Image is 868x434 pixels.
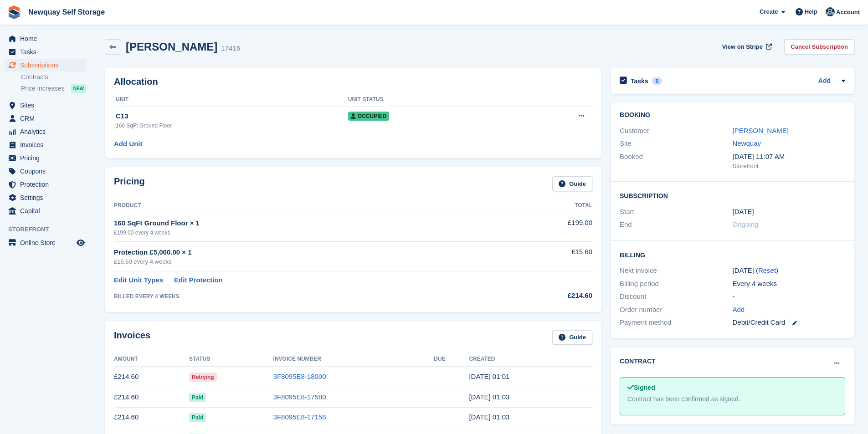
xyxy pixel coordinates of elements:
a: menu [5,46,86,58]
a: Newquay [733,139,761,147]
span: Sites [20,99,75,112]
div: £15.60 every 4 weeks [114,257,504,266]
div: Order number [620,305,732,315]
span: Tasks [20,46,75,58]
img: stora-icon-8386f47178a22dfd0bd8f6a31ec36ba5ce8667c1dd55bd0f319d3a0aa187defe.svg [7,5,21,19]
th: Created [469,352,592,367]
span: Account [836,8,860,17]
th: Amount [114,352,189,367]
a: menu [5,99,86,112]
th: Status [189,352,273,367]
div: 17416 [221,43,240,54]
h2: Invoices [114,330,150,345]
div: Contract has been confirmed as signed. [627,394,837,404]
h2: Contract [620,357,656,366]
a: menu [5,178,86,191]
th: Product [114,199,504,213]
td: £214.60 [114,387,189,408]
div: Discount [620,291,732,302]
time: 2025-08-07 00:03:00 UTC [469,393,509,401]
a: View on Stripe [719,39,774,54]
div: C13 [116,111,348,122]
a: menu [5,125,86,138]
span: Pricing [20,152,75,164]
div: [DATE] ( ) [733,266,845,276]
a: menu [5,165,86,178]
h2: [PERSON_NAME] [126,41,217,53]
th: Unit Status [348,92,515,107]
h2: Pricing [114,176,145,191]
h2: Tasks [631,77,648,85]
a: Add [733,305,745,315]
a: Guide [552,330,592,345]
span: Paid [189,393,206,402]
div: £199.00 every 4 weeks [114,229,504,237]
a: Add [818,76,831,87]
time: 2023-04-20 00:00:00 UTC [733,207,754,217]
td: £214.60 [114,407,189,428]
span: Paid [189,413,206,422]
a: 3F8095E8-17580 [273,393,326,401]
a: Newquay Self Storage [25,5,108,20]
time: 2025-07-10 00:03:45 UTC [469,413,509,421]
a: Price increases NEW [21,83,86,93]
div: Protection £5,000.00 × 1 [114,247,504,258]
div: End [620,220,732,230]
time: 2025-09-04 00:01:50 UTC [469,373,509,380]
span: Home [20,32,75,45]
h2: Billing [620,250,845,259]
a: 3F8095E8-18000 [273,373,326,380]
a: menu [5,191,86,204]
a: [PERSON_NAME] [733,127,789,134]
div: Every 4 weeks [733,279,845,289]
th: Unit [114,92,348,107]
div: Billing period [620,279,732,289]
div: Next invoice [620,266,732,276]
h2: Allocation [114,77,592,87]
a: menu [5,32,86,45]
td: £199.00 [504,213,592,241]
div: BILLED EVERY 4 WEEKS [114,292,504,301]
a: menu [5,138,86,151]
span: Storefront [8,225,91,234]
div: 160 SqFt Ground Floor [116,122,348,130]
span: Help [805,7,817,16]
span: Occupied [348,112,389,121]
span: Capital [20,204,75,217]
div: [DATE] 11:07 AM [733,152,845,162]
span: Settings [20,191,75,204]
span: Ongoing [733,220,759,228]
th: Total [504,199,592,213]
h2: Subscription [620,191,845,200]
td: £214.60 [114,367,189,387]
div: - [733,291,845,302]
span: CRM [20,112,75,125]
a: 3F8095E8-17158 [273,413,326,421]
span: Analytics [20,125,75,138]
td: £15.60 [504,242,592,271]
img: Colette Pearce [826,7,835,16]
h2: Booking [620,112,845,119]
div: Payment method [620,317,732,328]
a: menu [5,152,86,164]
div: 0 [652,77,663,85]
a: Contracts [21,73,86,82]
th: Due [434,352,469,367]
a: menu [5,112,86,125]
div: 160 SqFt Ground Floor × 1 [114,218,504,229]
div: Booked [620,152,732,171]
a: Guide [552,176,592,191]
div: Debit/Credit Card [733,317,845,328]
div: Customer [620,126,732,136]
a: Reset [758,266,776,274]
div: £214.60 [504,291,592,301]
a: menu [5,204,86,217]
span: Invoices [20,138,75,151]
a: Edit Protection [174,275,223,286]
th: Invoice Number [273,352,434,367]
span: Online Store [20,236,75,249]
div: Signed [627,383,837,393]
span: Protection [20,178,75,191]
div: NEW [71,84,86,93]
a: Add Unit [114,139,142,149]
